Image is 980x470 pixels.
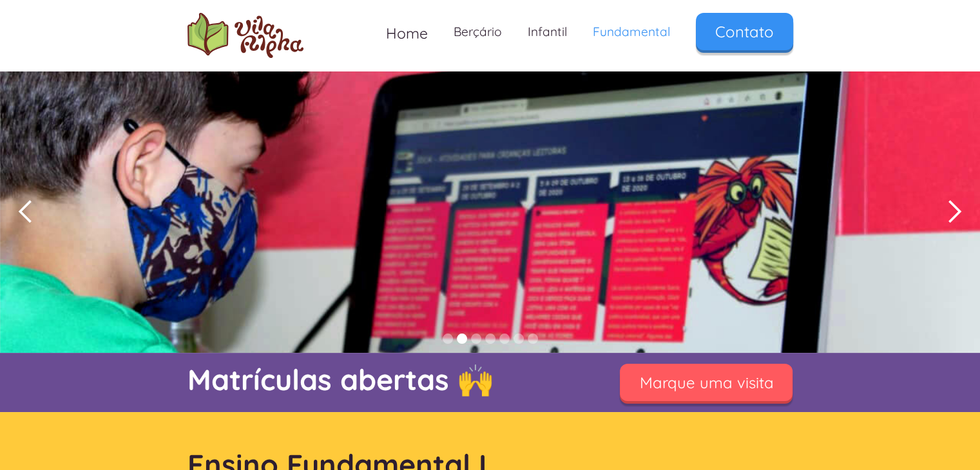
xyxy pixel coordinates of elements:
[485,334,495,344] div: Show slide 4 of 7
[580,13,683,51] a: Fundamental
[187,13,303,58] a: home
[928,71,980,353] div: next slide
[696,13,793,50] a: Contato
[457,334,467,344] div: Show slide 2 of 7
[441,13,515,51] a: Berçário
[386,24,428,42] span: Home
[514,334,524,344] div: Show slide 6 of 7
[528,334,538,344] div: Show slide 7 of 7
[515,13,580,51] a: Infantil
[373,13,441,53] a: Home
[499,334,510,344] div: Show slide 5 of 7
[471,334,481,344] div: Show slide 3 of 7
[187,359,587,400] p: Matrículas abertas 🙌
[620,364,793,401] a: Marque uma visita
[187,13,303,58] img: logo Escola Vila Alpha
[443,334,453,344] div: Show slide 1 of 7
